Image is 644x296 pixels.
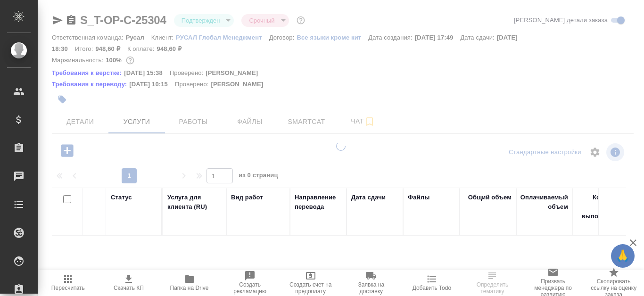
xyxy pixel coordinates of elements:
[225,281,275,295] span: Создать рекламацию
[99,270,159,296] button: Скачать КП
[295,193,342,212] div: Направление перевода
[170,285,209,291] span: Папка на Drive
[520,193,568,212] div: Оплачиваемый объем
[615,246,631,266] span: 🙏
[578,193,625,230] div: Кол-во ед. изм., выполняемое в час
[583,270,644,296] button: Скопировать ссылку на оценку заказа
[286,281,335,295] span: Создать счет на предоплату
[341,270,402,296] button: Заявка на доставку
[159,270,220,296] button: Папка на Drive
[351,193,386,202] div: Дата сдачи
[468,193,512,202] div: Общий объем
[523,270,584,296] button: Призвать менеджера по развитию
[413,285,451,291] span: Добавить Todo
[408,193,429,202] div: Файлы
[51,285,85,291] span: Пересчитать
[220,270,281,296] button: Создать рекламацию
[114,285,144,291] span: Скачать КП
[462,270,523,296] button: Определить тематику
[167,193,222,212] div: Услуга для клиента (RU)
[38,270,99,296] button: Пересчитать
[111,193,132,202] div: Статус
[231,193,263,202] div: Вид работ
[468,281,517,295] span: Определить тематику
[402,270,462,296] button: Добавить Todo
[611,244,635,268] button: 🙏
[347,281,396,295] span: Заявка на доставку
[280,270,341,296] button: Создать счет на предоплату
